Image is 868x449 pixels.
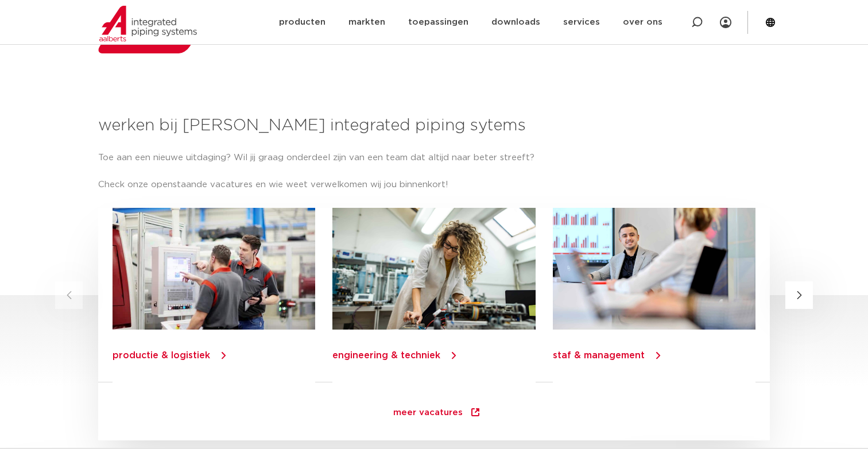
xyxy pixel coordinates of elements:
[785,281,813,309] button: Next slide
[553,351,645,360] a: staf & management
[98,149,770,167] p: Toe aan een nieuwe uitdaging? Wil jij graag onderdeel zijn van een team dat altijd naar beter str...
[98,176,770,194] p: Check onze openstaande vacatures en wie weet verwelkomen wij jou binnenkort!
[98,114,770,137] h3: werken bij [PERSON_NAME] integrated piping sytems
[393,408,463,420] span: meer vacatures
[332,351,440,360] a: engineering & techniek
[113,351,210,360] a: productie & logistiek
[370,397,504,429] a: meer vacatures
[55,281,83,309] button: Previous slide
